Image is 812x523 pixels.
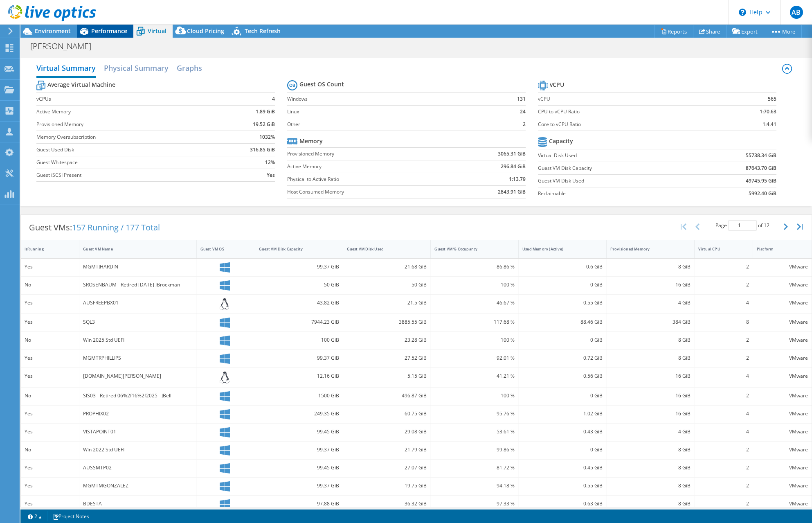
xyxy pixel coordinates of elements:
[259,318,339,327] div: 7944.23 GiB
[25,354,75,363] div: Yes
[610,427,691,436] div: 4 GiB
[434,280,515,289] div: 100 %
[72,222,160,233] span: 157 Running / 177 Total
[434,372,515,381] div: 41.21 %
[434,445,515,454] div: 99.86 %
[83,409,192,418] div: PROPHIX02
[517,95,526,103] b: 131
[259,298,339,307] div: 43.82 GiB
[698,298,749,307] div: 4
[538,108,714,116] label: CPU to vCPU Ratio
[347,246,417,252] div: Guest VM Disk Used
[25,427,75,436] div: Yes
[522,318,603,327] div: 88.46 GiB
[36,158,218,167] label: Guest Whitespace
[347,391,427,400] div: 496.87 GiB
[177,60,202,76] h2: Graphs
[36,171,218,179] label: Guest iSCSI Present
[434,318,515,327] div: 117.68 %
[538,95,714,103] label: vCPU
[698,481,749,490] div: 2
[698,463,749,472] div: 2
[434,463,515,472] div: 81.72 %
[757,463,808,472] div: VMware
[790,6,803,19] span: AB
[698,409,749,418] div: 4
[434,391,515,400] div: 100 %
[522,246,593,252] div: Used Memory (Active)
[347,336,427,345] div: 23.28 GiB
[347,445,427,454] div: 21.79 GiB
[265,158,275,167] b: 12%
[768,95,776,103] b: 565
[36,95,218,103] label: vCPUs
[610,336,691,345] div: 8 GiB
[698,445,749,454] div: 2
[36,120,218,128] label: Provisioned Memory
[610,499,691,508] div: 8 GiB
[538,164,694,172] label: Guest VM Disk Capacity
[522,463,603,472] div: 0.45 GiB
[698,246,739,252] div: Virtual CPU
[287,175,451,183] label: Physical to Active Ratio
[259,463,339,472] div: 99.45 GiB
[25,280,75,289] div: No
[610,391,691,400] div: 16 GiB
[347,280,427,289] div: 50 GiB
[522,427,603,436] div: 0.43 GiB
[25,499,75,508] div: Yes
[764,25,802,38] a: More
[757,427,808,436] div: VMware
[299,137,323,145] b: Memory
[347,409,427,418] div: 60.75 GiB
[434,336,515,345] div: 100 %
[25,463,75,472] div: Yes
[522,372,603,381] div: 0.56 GiB
[36,146,218,154] label: Guest Used Disk
[698,391,749,400] div: 2
[104,60,169,76] h2: Physical Summary
[610,445,691,454] div: 8 GiB
[746,151,776,160] b: 55738.34 GiB
[757,445,808,454] div: VMware
[259,262,339,271] div: 99.37 GiB
[698,318,749,327] div: 8
[83,499,192,508] div: BDESTA
[259,354,339,363] div: 99.37 GiB
[259,246,329,252] div: Guest VM Disk Capacity
[522,336,603,345] div: 0 GiB
[523,120,526,128] b: 2
[256,108,275,116] b: 1.89 GiB
[698,427,749,436] div: 4
[259,409,339,418] div: 249.35 GiB
[83,481,192,490] div: MGMTMGONZALEZ
[757,246,798,252] div: Platform
[347,372,427,381] div: 5.15 GiB
[83,318,192,327] div: SQL3
[347,481,427,490] div: 19.75 GiB
[610,262,691,271] div: 8 GiB
[434,262,515,271] div: 86.86 %
[347,298,427,307] div: 21.5 GiB
[698,280,749,289] div: 2
[763,120,776,128] b: 1:4.41
[250,146,275,154] b: 316.85 GiB
[83,336,192,345] div: Win 2025 Std UEFI
[757,391,808,400] div: VMware
[501,162,526,171] b: 296.84 GiB
[25,409,75,418] div: Yes
[47,81,115,89] b: Average Virtual Machine
[538,151,694,160] label: Virtual Disk Used
[538,120,714,128] label: Core to vCPU Ratio
[25,372,75,381] div: Yes
[715,220,769,231] span: Page of
[698,372,749,381] div: 4
[698,262,749,271] div: 2
[287,150,451,158] label: Provisioned Memory
[259,280,339,289] div: 50 GiB
[83,445,192,454] div: Win 2022 Std UEFI
[760,108,776,116] b: 1:70.63
[347,262,427,271] div: 21.68 GiB
[200,246,241,252] div: Guest VM OS
[259,133,275,141] b: 1032%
